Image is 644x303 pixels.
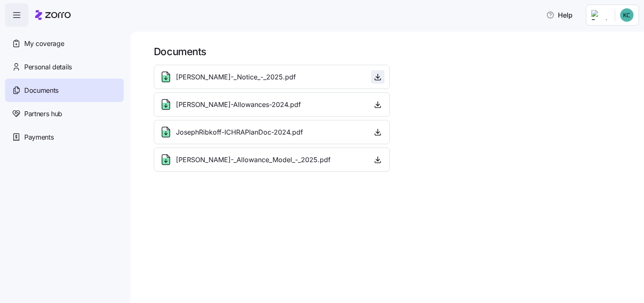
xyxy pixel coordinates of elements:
a: Payments [5,125,124,149]
a: Documents [5,79,124,102]
button: Help [540,7,579,23]
a: My coverage [5,32,124,55]
span: JosephRibkoff-ICHRAPlanDoc-2024.pdf [176,127,303,137]
img: c1121e28a5c8381fe0dc3f30f92732fc [620,8,634,22]
img: Employer logo [591,10,608,20]
span: Help [546,10,573,20]
span: Partners hub [24,109,62,119]
span: [PERSON_NAME]-_Allowance_Model_-_2025.pdf [176,155,331,165]
span: [PERSON_NAME]-_Notice_-_2025.pdf [176,72,296,82]
span: [PERSON_NAME]-Allowances-2024.pdf [176,99,301,110]
h1: Documents [154,45,632,58]
a: Partners hub [5,102,124,125]
span: Personal details [24,62,72,72]
a: Personal details [5,55,124,79]
span: Documents [24,85,59,96]
span: My coverage [24,38,64,49]
span: Payments [24,132,53,143]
